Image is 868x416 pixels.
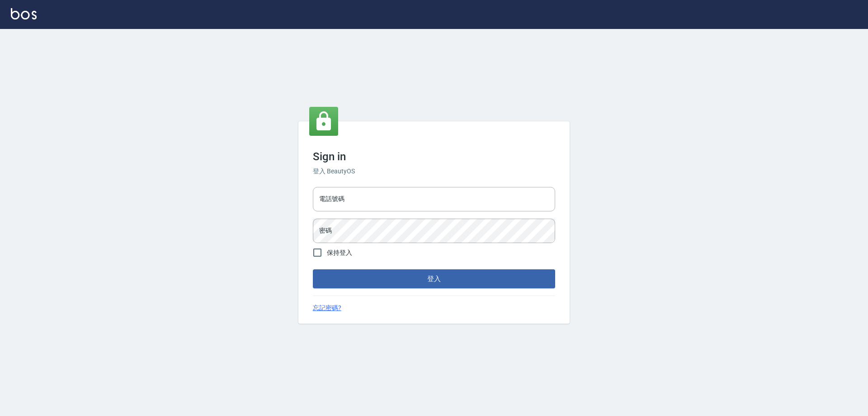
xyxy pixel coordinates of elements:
a: 忘記密碼? [313,303,341,313]
img: Logo [11,8,37,19]
h3: Sign in [313,150,555,163]
h6: 登入 BeautyOS [313,167,555,176]
button: 登入 [313,269,555,288]
span: 保持登入 [327,248,352,258]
